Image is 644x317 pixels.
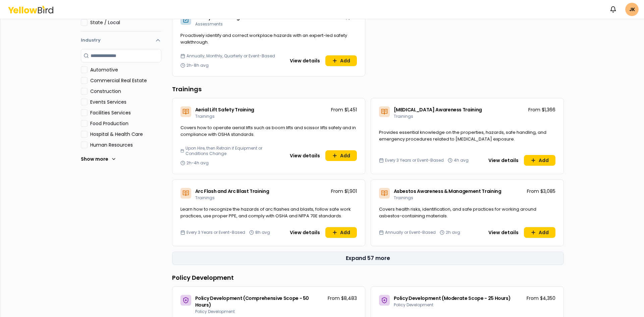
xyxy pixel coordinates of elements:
[180,206,351,219] span: Learn how to recognize the hazards of arc flashes and blasts, follow safe work practices, use pro...
[90,99,161,105] label: Events Services
[331,106,357,113] p: From $1,451
[185,146,283,156] span: Upon Hire, then Retrain if Equipment or Conditions Change
[180,32,347,45] span: Proactively identify and correct workplace hazards with an expert-led safety walkthrough.
[186,230,245,235] span: Every 3 Years or Event-Based
[394,295,511,302] span: Policy Development (Moderate Scope - 25 Hours)
[379,206,536,219] span: Covers health risks, identification, and safe practices for working around asbestos-containing ma...
[195,295,309,308] span: Policy Development (Comprehensive Scope - 50 Hours)
[90,131,161,138] label: Hospital & Health Care
[394,195,413,201] span: Trainings
[325,150,357,161] button: Add
[625,3,639,16] span: JK
[195,309,235,314] span: Policy Development
[454,158,469,163] span: 4h avg
[527,188,555,195] p: From $3,085
[90,109,161,116] label: Facilities Services
[524,155,555,166] button: Add
[385,158,444,163] span: Every 3 Years or Event-Based
[81,152,116,166] button: Show more
[195,21,223,27] span: Assessments
[180,124,356,138] span: Covers how to operate aerial lifts such as boom lifts and scissor lifts safely and in compliance ...
[528,106,555,113] p: From $1,366
[195,195,215,201] span: Trainings
[524,227,555,238] button: Add
[90,142,161,148] label: Human Resources
[81,32,161,49] button: Industry
[527,295,555,302] p: From $4,350
[195,106,255,113] span: Aerial Lift Safety Training
[90,88,161,95] label: Construction
[90,77,161,84] label: Commercial Real Estate
[446,230,460,235] span: 2h avg
[385,230,436,235] span: Annually or Event-Based
[195,113,215,119] span: Trainings
[286,227,324,238] button: View details
[394,302,433,308] span: Policy Development
[90,66,161,73] label: Automotive
[325,227,357,238] button: Add
[172,273,564,282] h3: Policy Development
[394,106,482,113] span: [MEDICAL_DATA] Awareness Training
[186,53,275,59] span: Annually, Monthly, Quarterly or Event-Based
[484,155,523,166] button: View details
[255,230,270,235] span: 8h avg
[195,188,269,195] span: Arc Flash and Arc Blast Training
[325,55,357,66] button: Add
[186,63,209,68] span: 2h-8h avg
[328,295,357,302] p: From $8,483
[379,129,546,142] span: Provides essential knowledge on the properties, hazards, safe handling, and emergency procedures ...
[286,55,324,66] button: View details
[186,160,209,166] span: 2h-4h avg
[90,19,161,26] label: State / Local
[172,85,564,94] h3: Trainings
[90,120,161,127] label: Food Production
[172,252,564,265] button: Expand 57 more
[286,150,324,161] button: View details
[81,49,161,171] div: Industry
[484,227,523,238] button: View details
[394,113,413,119] span: Trainings
[331,188,357,195] p: From $1,901
[394,188,501,195] span: Asbestos Awareness & Management Training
